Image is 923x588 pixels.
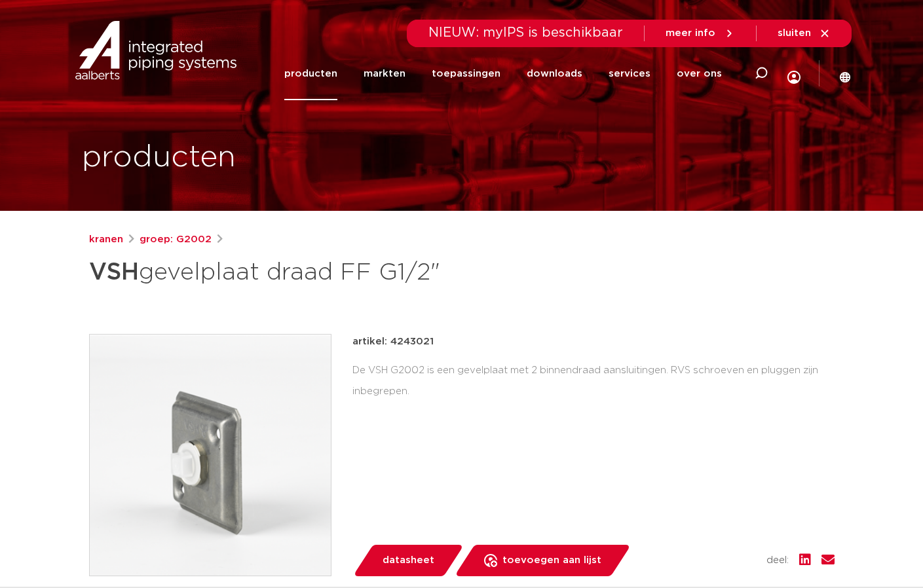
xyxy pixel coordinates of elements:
[778,28,811,38] span: sluiten
[82,137,236,179] h1: producten
[284,47,722,100] nav: Menu
[352,360,835,402] div: De VSH G2002 is een gevelplaat met 2 binnendraad aansluitingen. RVS schroeven en pluggen zijn inb...
[666,28,735,39] a: meer info
[89,261,139,284] strong: VSH
[140,232,212,248] a: groep: G2002
[284,47,337,100] a: producten
[352,545,464,576] a: datasheet
[428,26,623,39] span: NIEUW: myIPS is beschikbaar
[89,253,581,292] h1: gevelplaat draad FF G1/2"
[352,334,434,350] p: artikel: 4243021
[766,553,789,568] span: deel:
[90,335,331,576] img: Product Image for VSH gevelplaat draad FF G1/2"
[502,550,601,571] span: toevoegen aan lijst
[432,47,500,100] a: toepassingen
[609,47,650,100] a: services
[677,47,722,100] a: over ons
[666,28,715,38] span: meer info
[364,47,405,100] a: markten
[778,28,831,39] a: sluiten
[89,232,123,248] a: kranen
[787,43,801,104] div: my IPS
[527,47,582,100] a: downloads
[383,550,434,571] span: datasheet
